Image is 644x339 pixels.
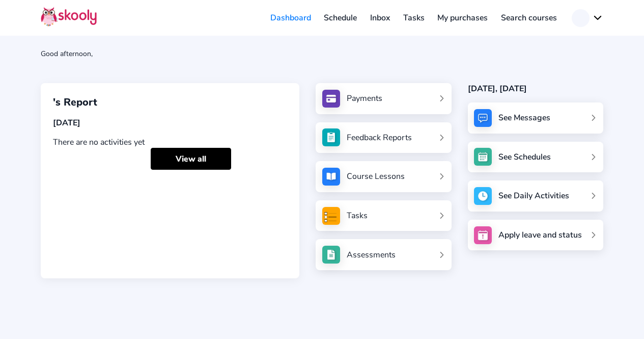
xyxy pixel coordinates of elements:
[322,128,445,146] a: Feedback Reports
[498,151,551,163] div: See Schedules
[474,148,492,166] img: schedule.jpg
[347,132,412,143] div: Feedback Reports
[363,10,397,26] a: Inbox
[347,210,368,221] div: Tasks
[347,171,405,182] div: Course Lessons
[498,229,582,241] div: Apply leave and status
[41,7,97,27] img: Skooly
[347,93,382,104] div: Payments
[498,190,569,201] div: See Daily Activities
[322,246,445,264] a: Assessments
[474,226,492,244] img: apply_leave.jpg
[431,10,494,26] a: My purchases
[318,10,364,26] a: Schedule
[322,246,340,264] img: assessments.jpg
[468,83,603,94] div: [DATE], [DATE]
[53,95,97,109] span: 's Report
[322,207,445,225] a: Tasks
[474,109,492,127] img: messages.jpg
[53,137,287,148] div: There are no activities yet
[322,207,340,225] img: tasksForMpWeb.png
[347,249,396,260] div: Assessments
[468,142,603,173] a: See Schedules
[53,117,287,128] div: [DATE]
[322,168,340,186] img: courses.jpg
[322,168,445,186] a: Course Lessons
[572,9,603,27] button: chevron down outline
[397,10,431,26] a: Tasks
[322,90,340,108] img: payments.jpg
[322,128,340,146] img: see_atten.jpg
[322,90,445,108] a: Payments
[494,10,564,26] a: Search courses
[264,10,318,26] a: Dashboard
[498,112,550,123] div: See Messages
[468,180,603,212] a: See Daily Activities
[468,220,603,251] a: Apply leave and status
[41,49,603,59] div: Good afternoon,
[474,187,492,205] img: activity.jpg
[151,148,231,170] a: View all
